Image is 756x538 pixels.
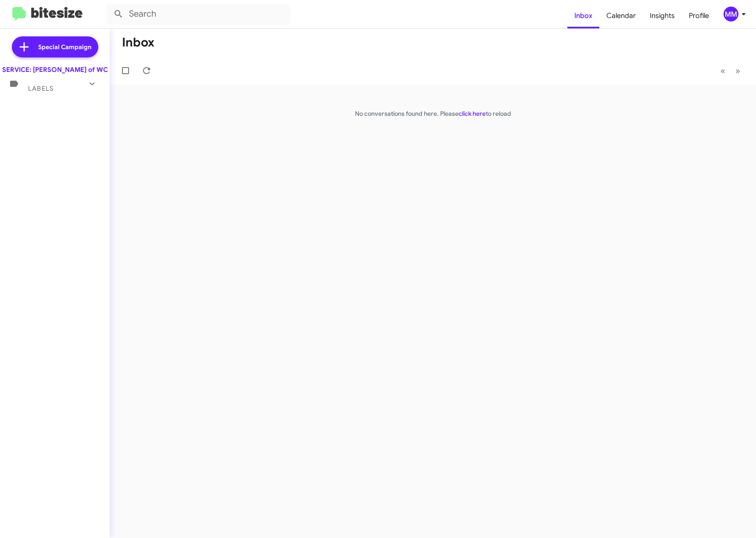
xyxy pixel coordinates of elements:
a: Inbox [567,3,599,29]
a: click here [459,110,486,118]
a: Special Campaign [12,36,98,57]
p: No conversations found here. Please to reload [110,109,756,118]
button: Previous [715,62,731,80]
div: SERVICE: [PERSON_NAME] of WC [2,65,108,74]
span: « [720,65,725,76]
h1: Inbox [122,36,154,50]
a: Profile [682,3,716,29]
div: MM [724,7,738,21]
button: MM [716,7,746,21]
nav: Page navigation example [716,62,745,80]
span: Labels [28,85,54,93]
span: » [735,65,740,76]
button: Next [730,62,745,80]
a: Insights [643,3,682,29]
a: Calendar [599,3,643,29]
input: Search [106,4,290,25]
span: Special Campaign [38,43,91,51]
